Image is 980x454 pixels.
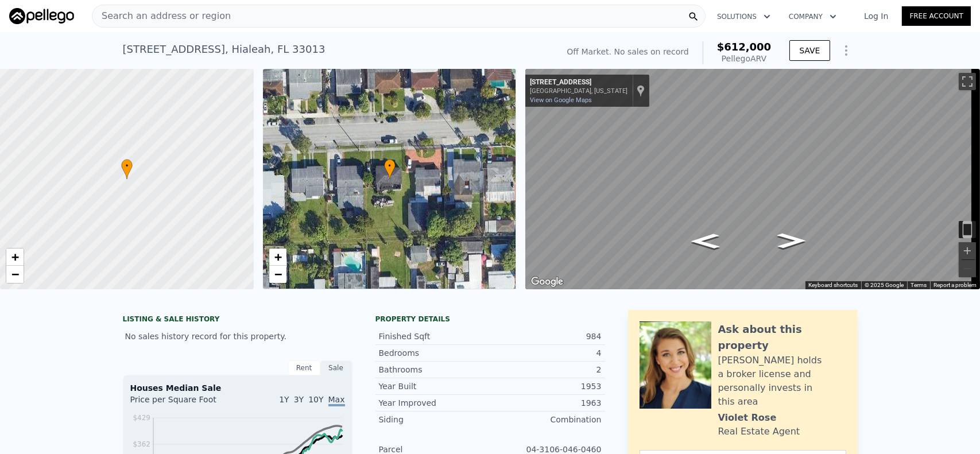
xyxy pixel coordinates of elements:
a: Free Account [902,6,971,26]
button: Show Options [835,39,858,62]
tspan: $362 [133,440,150,448]
span: + [274,250,281,264]
button: Zoom out [959,260,976,277]
tspan: $429 [133,414,150,422]
div: Houses Median Sale [130,382,345,394]
div: • [121,159,133,179]
div: Price per Square Foot [130,394,238,412]
a: Zoom out [6,266,24,283]
div: No sales history record for this property. [123,326,353,347]
a: Show location on map [637,84,645,97]
span: • [384,161,396,171]
div: Real Estate Agent [718,425,800,439]
a: Zoom in [6,249,24,266]
span: − [11,267,19,281]
a: Report a problem [933,282,977,288]
path: Go West, E 39th St [765,230,818,252]
button: Toggle motion tracking [959,221,976,238]
div: Violet Rose [718,411,777,425]
div: Sale [320,360,353,375]
span: 10Y [308,395,323,404]
button: Toggle fullscreen view [959,73,976,90]
button: Solutions [708,6,780,27]
div: Rent [288,360,320,375]
div: Property details [375,315,605,324]
div: [GEOGRAPHIC_DATA], [US_STATE] [530,87,627,95]
div: Pellego ARV [717,53,772,64]
div: Year Built [379,381,490,392]
button: Zoom in [959,242,976,259]
div: [STREET_ADDRESS] , Hialeah , FL 33013 [123,41,326,57]
div: Bathrooms [379,364,490,375]
span: + [11,250,19,264]
div: • [384,159,396,179]
div: LISTING & SALE HISTORY [123,315,353,326]
div: Year Improved [379,397,490,409]
span: © 2025 Google [865,282,904,288]
button: SAVE [789,40,830,61]
button: Company [780,6,846,27]
span: 3Y [294,395,304,404]
div: 1953 [490,381,602,392]
div: 1963 [490,397,602,409]
div: 984 [490,331,602,342]
button: Keyboard shortcuts [808,281,858,289]
path: Go East, E 39th St [679,230,732,253]
span: 1Y [279,395,289,404]
div: Street View [525,69,980,289]
div: Bedrooms [379,347,490,359]
a: Terms [911,282,927,288]
a: Zoom in [269,249,286,266]
div: Ask about this property [718,321,846,354]
a: View on Google Maps [530,96,592,104]
img: Google [528,274,566,289]
div: Off Market. No sales on record [567,46,688,57]
div: 2 [490,364,602,375]
span: $612,000 [717,41,772,53]
div: Map [525,69,980,289]
div: [PERSON_NAME] holds a broker license and personally invests in this area [718,354,846,409]
div: Siding [379,414,490,425]
div: [STREET_ADDRESS] [530,78,627,87]
img: Pellego [9,8,74,24]
div: Finished Sqft [379,331,490,342]
span: − [274,267,281,281]
div: Combination [490,414,602,425]
a: Log In [850,10,902,22]
a: Open this area in Google Maps (opens a new window) [528,274,566,289]
span: • [121,161,133,171]
span: Max [328,395,345,406]
a: Zoom out [269,266,286,283]
span: Search an address or region [92,9,231,23]
div: 4 [490,347,602,359]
